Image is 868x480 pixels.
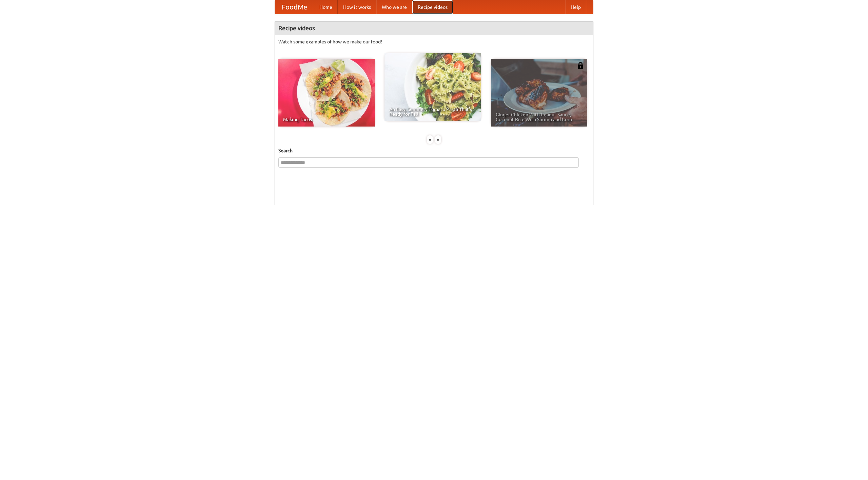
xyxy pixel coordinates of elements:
span: An Easy, Summery Tomato Pasta That's Ready for Fall [389,107,476,116]
h4: Recipe videos [275,21,593,35]
a: Home [314,0,338,14]
h5: Search [278,147,590,154]
a: How it works [338,0,376,14]
a: Who we are [376,0,412,14]
img: 483408.png [577,62,584,69]
div: » [435,135,441,144]
a: FoodMe [275,0,314,14]
div: « [427,135,433,144]
a: Making Tacos [278,59,375,127]
a: Recipe videos [412,0,453,14]
p: Watch some examples of how we make our food! [278,38,590,45]
span: Making Tacos [283,117,370,122]
a: Help [565,0,586,14]
a: An Easy, Summery Tomato Pasta That's Ready for Fall [384,53,481,121]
